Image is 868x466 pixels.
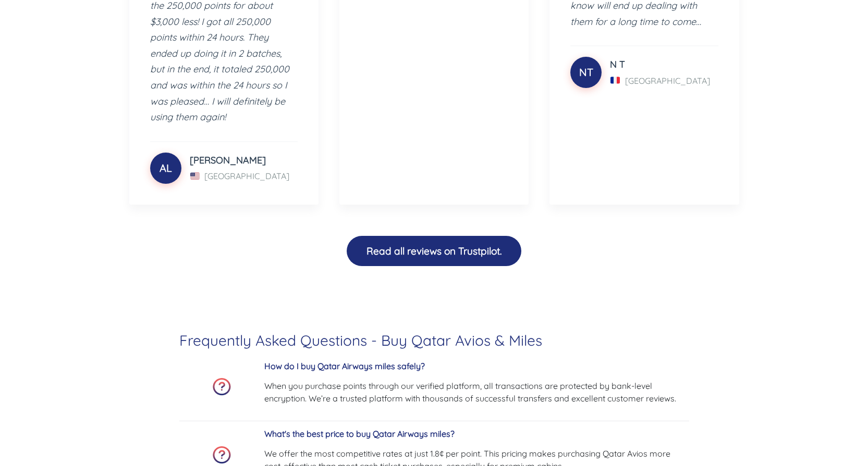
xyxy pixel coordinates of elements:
[190,171,200,181] img: 🇺🇸
[264,361,689,371] h5: How do I buy Qatar Airways miles safely?
[213,446,231,464] img: faq-icon.png
[190,153,298,167] div: [PERSON_NAME]
[190,169,298,183] div: [GEOGRAPHIC_DATA]
[570,57,602,88] div: NT
[213,378,231,396] img: faq-icon.png
[610,75,620,85] img: 🇫🇷
[150,153,181,184] div: AL
[610,73,718,87] div: [GEOGRAPHIC_DATA]
[347,246,521,257] a: Read all reviews on Trustpilot.
[264,381,676,404] span: When you purchase points through our verified platform, all transactions are protected by bank-le...
[610,57,718,71] div: N T
[347,236,521,267] button: Read all reviews on Trustpilot.
[179,332,689,349] h3: Frequently Asked Questions - Buy Qatar Avios & Miles
[264,429,689,439] h5: What's the best price to buy Qatar Airways miles?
